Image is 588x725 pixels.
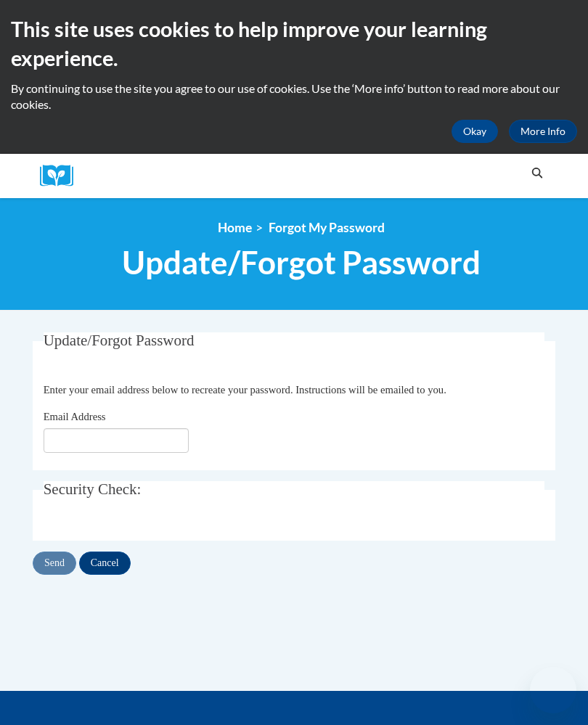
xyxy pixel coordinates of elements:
[218,220,252,235] a: Home
[509,120,577,143] a: More Info
[44,384,446,396] span: Enter your email address below to recreate your password. Instructions will be emailed to you.
[40,165,83,187] img: Logo brand
[269,220,385,235] span: Forgot My Password
[44,480,142,498] span: Security Check:
[44,428,189,453] input: Email
[11,15,577,73] h2: This site uses cookies to help improve your learning experience.
[11,81,577,112] p: By continuing to use the site you agree to our use of cookies. Use the ‘More info’ button to read...
[40,165,83,187] a: Cox Campus
[44,411,106,422] span: Email Address
[44,332,195,349] span: Update/Forgot Password
[122,243,481,282] span: Update/Forgot Password
[452,120,498,143] button: Okay
[526,165,548,182] button: Search
[79,552,131,575] input: Cancel
[530,667,576,713] iframe: Button to launch messaging window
